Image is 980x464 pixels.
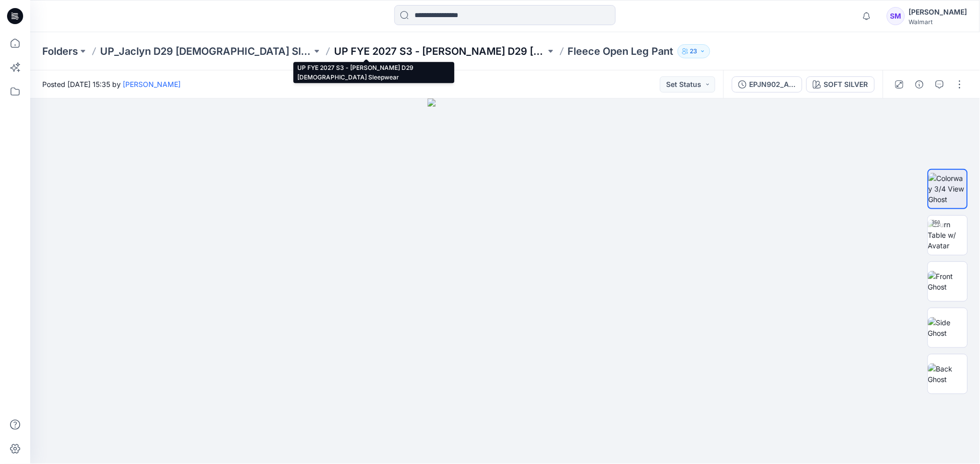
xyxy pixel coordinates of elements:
[928,363,967,385] img: Back Ghost
[929,173,967,205] img: Colorway 3/4 View Ghost
[909,6,967,18] div: [PERSON_NAME]
[750,79,796,90] div: EPJN902_ADM_ Fleece Open Leg Pant
[912,76,928,92] button: Details
[42,79,181,89] span: Posted [DATE] 15:35 by
[100,44,312,58] a: UP_Jaclyn D29 [DEMOGRAPHIC_DATA] Sleep
[568,44,674,58] p: Fleece Open Leg Pant
[732,76,802,92] button: EPJN902_ADM_ Fleece Open Leg Pant
[42,44,78,58] a: Folders
[690,46,698,57] p: 23
[678,44,710,58] button: 23
[123,80,181,88] a: [PERSON_NAME]
[909,18,967,26] div: Walmart
[824,79,868,90] div: SOFT SILVER
[806,76,875,92] button: SOFT SILVER
[928,317,967,338] img: Side Ghost
[334,44,546,58] a: UP FYE 2027 S3 - [PERSON_NAME] D29 [DEMOGRAPHIC_DATA] Sleepwear
[928,271,967,292] img: Front Ghost
[928,219,967,251] img: Turn Table w/ Avatar
[428,99,583,464] img: eyJhbGciOiJIUzI1NiIsImtpZCI6IjAiLCJzbHQiOiJzZXMiLCJ0eXAiOiJKV1QifQ.eyJkYXRhIjp7InR5cGUiOiJzdG9yYW...
[887,7,905,25] div: SM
